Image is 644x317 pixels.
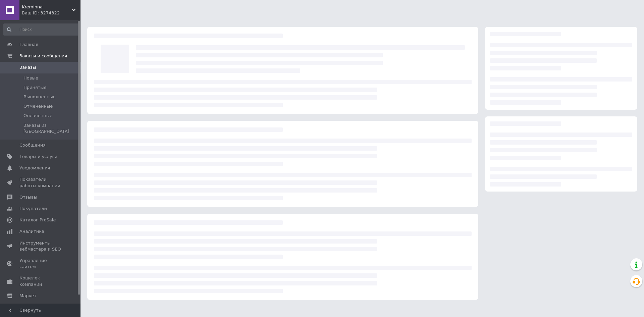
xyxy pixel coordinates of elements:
span: Маркет [19,293,37,299]
span: Каталог ProSale [19,217,56,223]
span: Отзывы [19,194,37,200]
span: Выполненные [23,94,56,100]
span: Главная [19,42,38,48]
span: Показатели работы компании [19,176,62,189]
span: Заказы из [GEOGRAPHIC_DATA] [23,122,78,135]
span: Заказы и сообщения [19,53,67,59]
span: Kreminna [22,4,72,10]
span: Товары и услуги [19,154,57,160]
span: Кошелек компании [19,275,62,287]
span: Принятые [23,85,47,91]
span: Заказы [19,64,36,70]
span: Уведомления [19,165,50,171]
span: Покупатели [19,206,47,212]
input: Поиск [3,23,79,36]
span: Инструменты вебмастера и SEO [19,240,62,252]
span: Аналитика [19,228,44,234]
span: Управление сайтом [19,258,62,270]
span: Новые [23,75,38,81]
span: Отмененные [23,103,53,109]
span: Сообщения [19,142,46,148]
div: Ваш ID: 3274322 [22,10,80,16]
span: Оплаченные [23,113,52,119]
